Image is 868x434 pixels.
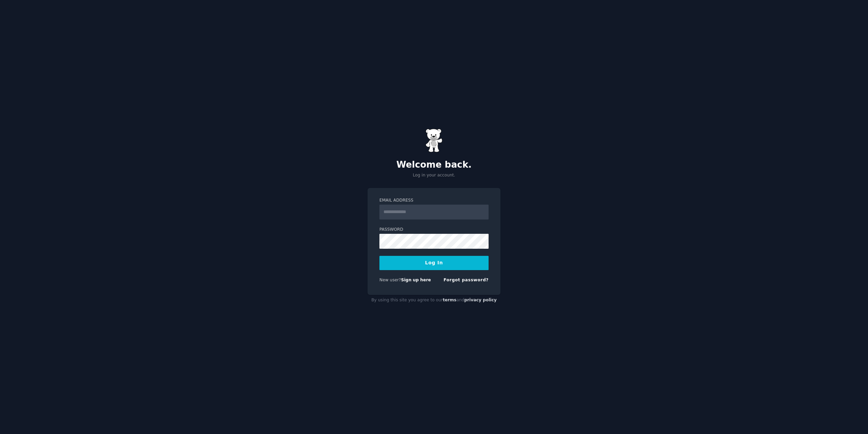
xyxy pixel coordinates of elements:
img: Gummy Bear [426,129,442,152]
div: By using this site you agree to our and [368,295,500,306]
label: Password [379,227,489,233]
a: terms [443,298,456,302]
label: Email Address [379,197,489,204]
a: Sign up here [401,278,431,282]
span: New user? [379,278,401,282]
a: privacy policy [464,298,497,302]
h2: Welcome back. [368,159,500,170]
p: Log in your account. [368,172,500,178]
button: Log In [379,256,489,270]
a: Forgot password? [443,278,489,282]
